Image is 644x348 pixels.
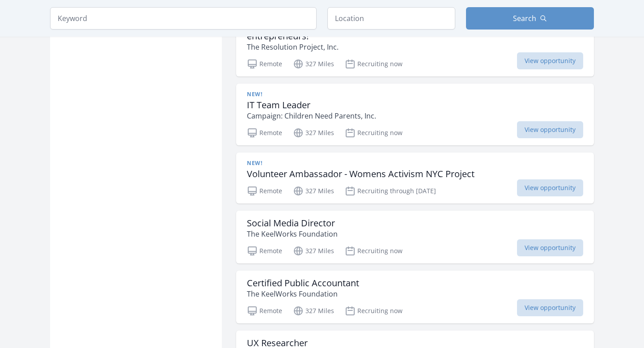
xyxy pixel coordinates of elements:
[247,59,282,69] p: Remote
[293,306,334,316] p: 327 Miles
[236,13,594,76] a: Seeking global citizens ready to empower the next generation of social entrepreneurs! The Resolut...
[517,239,583,256] span: View opportunity
[247,160,262,167] span: New!
[517,52,583,69] span: View opportunity
[345,127,402,138] p: Recruiting now
[236,84,594,145] a: New! IT Team Leader Campaign: Children Need Parents, Inc. Remote 327 Miles Recruiting now View op...
[247,229,338,239] p: The KeelWorks Foundation
[345,59,402,69] p: Recruiting now
[517,121,583,138] span: View opportunity
[247,306,282,316] p: Remote
[293,246,334,256] p: 327 Miles
[293,127,334,138] p: 327 Miles
[247,100,376,110] h3: IT Team Leader
[247,218,338,229] h3: Social Media Director
[517,299,583,316] span: View opportunity
[247,110,376,121] p: Campaign: Children Need Parents, Inc.
[236,271,594,323] a: Certified Public Accountant The KeelWorks Foundation Remote 327 Miles Recruiting now View opportu...
[345,246,402,256] p: Recruiting now
[517,179,583,196] span: View opportunity
[247,127,282,138] p: Remote
[236,211,594,263] a: Social Media Director The KeelWorks Foundation Remote 327 Miles Recruiting now View opportunity
[236,153,594,204] a: New! Volunteer Ambassador - Womens Activism NYC Project Remote 327 Miles Recruiting through [DATE...
[50,7,317,30] input: Keyword
[247,278,359,289] h3: Certified Public Accountant
[513,13,536,24] span: Search
[345,306,402,316] p: Recruiting now
[247,91,262,98] span: New!
[247,246,282,256] p: Remote
[466,7,594,30] button: Search
[247,186,282,196] p: Remote
[247,42,583,52] p: The Resolution Project, Inc.
[293,186,334,196] p: 327 Miles
[327,7,455,30] input: Location
[247,289,359,299] p: The KeelWorks Foundation
[293,59,334,69] p: 327 Miles
[345,186,436,196] p: Recruiting through [DATE]
[247,169,475,179] h3: Volunteer Ambassador - Womens Activism NYC Project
